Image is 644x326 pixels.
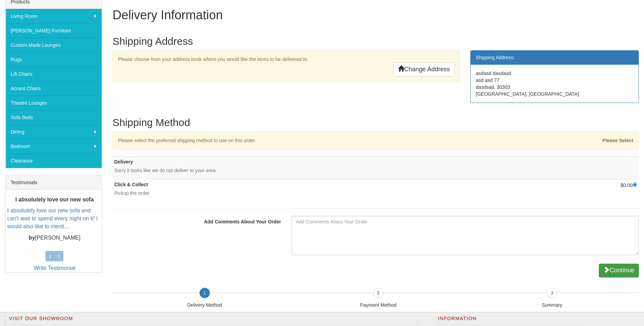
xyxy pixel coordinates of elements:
a: Theatre Lounges [6,96,102,110]
h2: Shipping Address [112,35,639,47]
h2: Shipping Method [112,117,639,128]
a: [PERSON_NAME] Furniture [6,23,102,38]
div: asdasd dasdasd asd asd 77 dasdsad, 30303 [GEOGRAPHIC_DATA], [GEOGRAPHIC_DATA] [471,65,638,103]
a: Write Testimonial [34,265,75,271]
a: Rugs [6,52,102,67]
a: Lift Chairs [6,67,102,81]
td: $0.00 [555,179,639,202]
h2: Visit Our Showroom [9,316,421,325]
b: by [29,235,35,241]
label: Add Comments About Your Order [107,216,286,225]
p: [PERSON_NAME] [7,234,102,242]
a: Custom Made Lounges [6,38,102,52]
p: Payment Method [292,302,465,308]
a: Living Room [6,9,102,23]
strong: Please Select [602,138,633,143]
a: Clearance [6,154,102,168]
a: I absolutely love our new sofa and can't wait to spend every night on it! I would also like to me... [7,208,98,229]
a: Dining [6,125,102,139]
a: Sofa Beds [6,110,102,125]
b: I absolutely love our new sofa [15,197,94,202]
div: Testimonials [6,176,102,190]
button: 1 [200,288,210,298]
a: Bedroom [6,139,102,154]
a: Accent Chairs [6,81,102,96]
h2: Information [438,316,582,325]
strong: Delivery [114,159,133,165]
button: Continue [599,264,639,277]
div: Please select the preferred shipping method to use on this order. [113,137,463,144]
h1: Delivery Information [112,8,639,22]
strong: Click & Collect [114,182,148,187]
a: Change Address [393,63,454,76]
div: Please choose from your address book where you would like the items to be delivered to. [112,50,460,82]
div: Sorry it looks like we do not deliver to your area. [114,167,553,174]
div: Shipping Address: [471,51,638,65]
p: Delivery Method [118,302,292,308]
div: Pickup the order [114,190,553,197]
p: Summary [465,302,639,308]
